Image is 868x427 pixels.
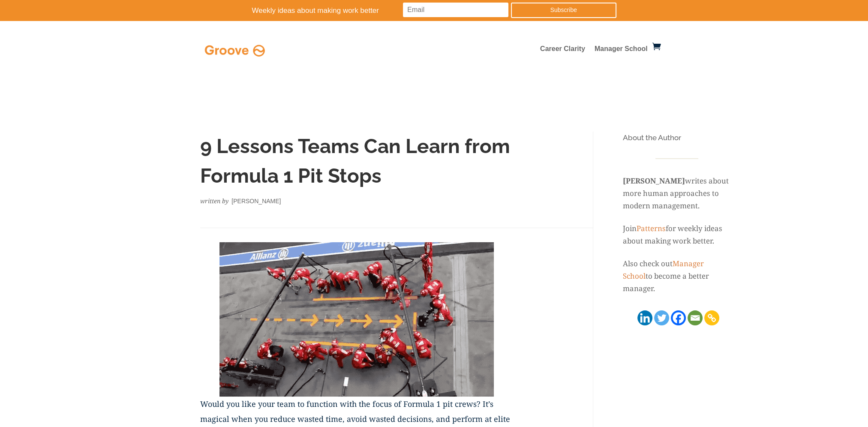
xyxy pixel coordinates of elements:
p: Weekly ideas about making work better [252,4,430,18]
a: Career Clarity [540,46,585,55]
p: Also check out to become a better manager. [622,258,731,295]
a: Manager School [622,259,703,281]
img: pit-crew-gif [219,242,494,397]
strong: [PERSON_NAME] [622,176,685,186]
p: writes about more human approaches to modern management. [622,162,731,223]
input: Email [403,3,508,17]
a: Manager School [595,46,648,55]
span: Subscribe [550,6,577,13]
a: Subscribe [511,3,616,18]
span: Join [622,223,636,233]
h1: 9 Lessons Teams Can Learn from Formula 1 Pit Stops [200,132,513,195]
a: Twitter [654,310,669,325]
span: About the Author [622,133,681,142]
em: written by [200,197,228,205]
a: Patterns [636,223,665,233]
span: [PERSON_NAME] [231,198,281,204]
a: Copy Link [704,310,719,325]
span: for weekly ideas about making work better. [622,223,722,246]
a: Facebook [671,310,686,325]
a: Linkedin [637,310,652,325]
img: Full Logo [203,42,267,59]
a: Email [688,310,703,325]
